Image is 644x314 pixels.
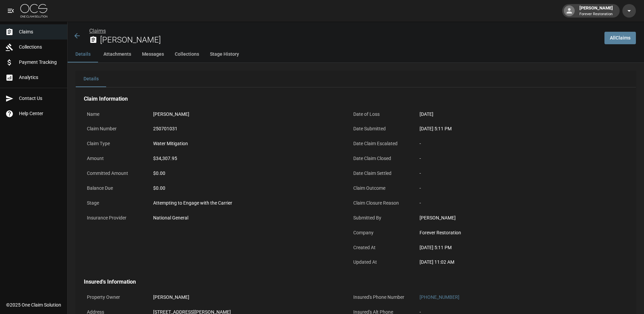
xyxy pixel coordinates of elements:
div: - [420,140,605,147]
div: [DATE] 5:11 PM [420,244,605,251]
div: [PERSON_NAME] [420,214,605,221]
div: [PERSON_NAME] [153,111,339,118]
h2: [PERSON_NAME] [100,35,599,45]
p: Committed Amount [84,167,145,180]
div: - [420,200,605,207]
p: Insurance Provider [84,211,145,225]
div: details tabs [76,71,636,87]
div: [PERSON_NAME] [577,5,616,17]
p: Claim Type [84,137,145,150]
p: Submitted By [350,211,411,225]
p: Claim Closure Reason [350,197,411,210]
div: anchor tabs [68,46,644,62]
span: Analytics [19,74,62,81]
button: open drawer [4,4,18,18]
div: [PERSON_NAME] [153,294,339,301]
div: 250701031 [153,125,339,132]
p: Created At [350,241,411,254]
h4: Insured's Information [84,279,609,285]
div: $34,307.95 [153,155,339,162]
p: Claim Number [84,122,145,135]
div: - [420,170,605,177]
div: - [420,155,605,162]
button: Attachments [98,46,137,62]
div: [DATE] 11:02 AM [420,259,605,266]
p: Date Submitted [350,122,411,135]
div: Water Mitigation [153,140,339,147]
div: $0.00 [153,170,339,177]
div: Attempting to Engage with the Carrier [153,200,339,207]
button: Messages [137,46,169,62]
div: - [420,185,605,192]
img: ocs-logo-white-transparent.png [20,4,47,18]
span: Collections [19,44,62,51]
span: Help Center [19,110,62,117]
span: Payment Tracking [19,59,62,66]
p: Forever Restoration [579,11,613,17]
p: Company [350,226,411,239]
h4: Claim Information [84,96,609,102]
div: © 2025 One Claim Solution [6,302,61,308]
a: [PHONE_NUMBER] [420,294,459,300]
p: Date Claim Settled [350,167,411,180]
p: Name [84,108,145,121]
div: Forever Restoration [420,229,605,236]
button: Stage History [205,46,244,62]
p: Date of Loss [350,108,411,121]
a: AllClaims [604,32,636,44]
p: Date Claim Escalated [350,137,411,150]
a: Claims [89,28,106,34]
div: National General [153,214,339,221]
div: $0.00 [153,185,339,192]
span: Claims [19,28,62,35]
p: Property Owner [84,291,145,304]
div: [DATE] 5:11 PM [420,125,605,132]
button: Details [68,46,98,62]
span: Contact Us [19,95,62,102]
p: Insured's Phone Number [350,291,411,304]
button: Details [76,71,106,87]
p: Updated At [350,256,411,269]
p: Date Claim Closed [350,152,411,165]
p: Amount [84,152,145,165]
p: Stage [84,197,145,210]
div: [DATE] [420,111,605,118]
p: Balance Due [84,182,145,195]
nav: breadcrumb [89,27,599,35]
button: Collections [169,46,205,62]
p: Claim Outcome [350,182,411,195]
